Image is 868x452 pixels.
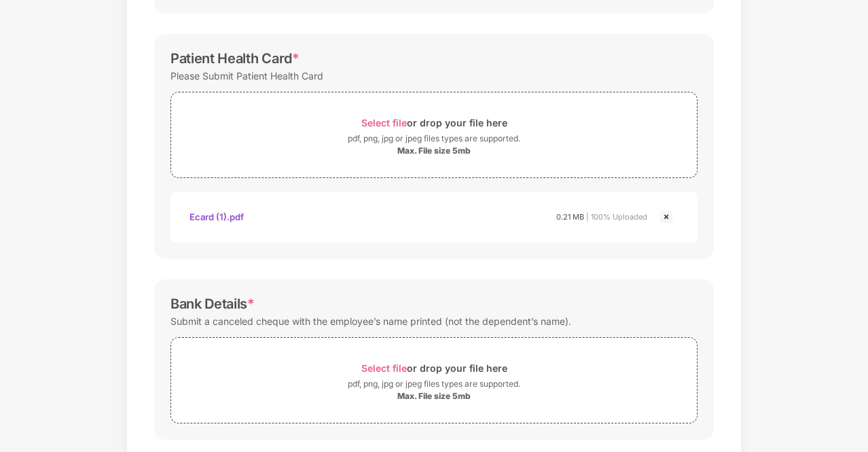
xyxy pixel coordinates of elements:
[171,348,697,413] span: Select fileor drop your file herepdf, png, jpg or jpeg files types are supported.Max. File size 5mb
[170,67,323,85] div: Please Submit Patient Health Card
[170,312,571,330] div: Submit a canceled cheque with the employee’s name printed (not the dependent’s name).
[361,117,407,128] span: Select file
[556,212,584,222] span: 0.21 MB
[361,359,507,377] div: or drop your file here
[586,212,647,222] span: | 100% Uploaded
[189,205,244,228] div: Ecard (1).pdf
[361,362,407,374] span: Select file
[170,50,300,67] div: Patient Health Card
[170,296,255,312] div: Bank Details
[397,391,471,402] div: Max. File size 5mb
[658,209,674,225] img: svg+xml;base64,PHN2ZyBpZD0iQ3Jvc3MtMjR4MjQiIHhtbG5zPSJodHRwOi8vd3d3LnczLm9yZy8yMDAwL3N2ZyIgd2lkdG...
[361,114,507,132] div: or drop your file here
[171,103,697,167] span: Select fileor drop your file herepdf, png, jpg or jpeg files types are supported.Max. File size 5mb
[348,132,520,145] div: pdf, png, jpg or jpeg files types are supported.
[348,377,520,391] div: pdf, png, jpg or jpeg files types are supported.
[397,145,471,156] div: Max. File size 5mb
